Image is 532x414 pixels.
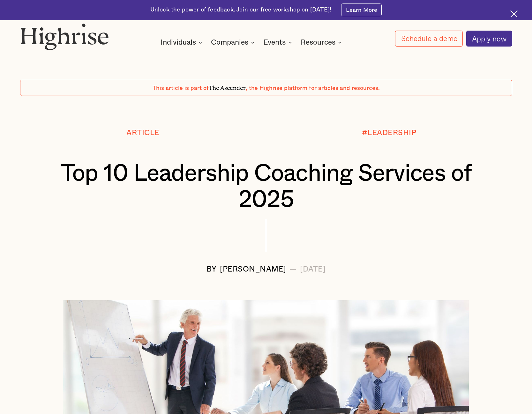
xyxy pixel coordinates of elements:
[220,265,286,274] div: [PERSON_NAME]
[41,161,492,213] h1: Top 10 Leadership Coaching Services of 2025
[341,4,382,16] a: Learn More
[301,39,344,46] div: Resources
[211,39,248,46] div: Companies
[211,39,257,46] div: Companies
[395,31,463,47] a: Schedule a demo
[209,83,246,90] span: The Ascender
[153,85,209,91] span: This article is part of
[466,31,512,47] a: Apply now
[289,265,297,274] div: —
[20,23,109,50] img: Highrise logo
[263,39,294,46] div: Events
[301,39,335,46] div: Resources
[510,10,518,18] img: Cross icon
[150,6,332,14] div: Unlock the power of feedback. Join our free workshop on [DATE]!
[161,39,204,46] div: Individuals
[263,39,286,46] div: Events
[362,129,416,137] div: #LEADERSHIP
[126,129,160,137] div: Article
[161,39,196,46] div: Individuals
[300,265,326,274] div: [DATE]
[206,265,217,274] div: BY
[246,85,380,91] span: , the Highrise platform for articles and resources.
